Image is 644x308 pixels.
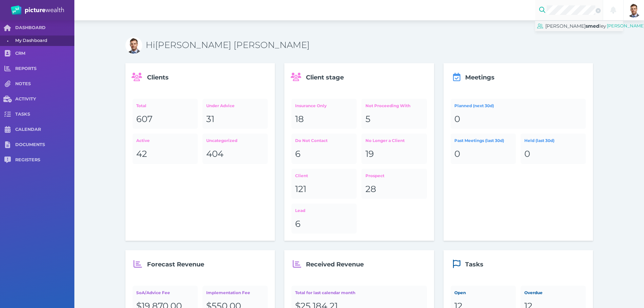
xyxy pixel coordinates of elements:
[365,114,423,125] div: 5
[295,290,355,295] span: Total for last calendar month
[295,218,353,230] div: 6
[524,138,554,143] span: Held (last 30d)
[15,157,74,163] span: REGISTERS
[206,114,264,125] div: 31
[365,173,384,178] span: Prospect
[524,148,582,160] div: 0
[206,103,235,108] span: Under Advice
[295,148,353,160] div: 6
[136,290,170,295] span: SoA/Advice Fee
[599,23,606,29] span: ley
[11,5,64,15] img: PW
[136,114,194,125] div: 607
[365,148,423,160] div: 19
[295,184,353,195] div: 121
[535,21,623,31] a: [PERSON_NAME]smedley[PERSON_NAME]
[15,81,74,87] span: NOTES
[15,96,74,102] span: ACTIVITY
[206,290,250,295] span: Implementation Fee
[136,103,146,108] span: Total
[295,173,308,178] span: Client
[545,23,586,29] span: [PERSON_NAME]
[15,51,74,56] span: CRM
[365,138,405,143] span: No Longer a Client
[586,23,599,29] span: smed
[146,40,593,51] h3: Hi [PERSON_NAME] [PERSON_NAME]
[206,148,264,160] div: 404
[454,290,466,295] span: Open
[15,66,74,72] span: REPORTS
[206,138,237,143] span: Uncategorized
[454,148,512,160] div: 0
[454,103,494,108] span: Planned (next 30d)
[125,37,142,54] img: Bradley David Bond
[15,25,74,31] span: DASHBOARD
[136,148,194,160] div: 42
[365,184,423,195] div: 28
[306,261,364,268] span: Received Revenue
[133,99,198,129] a: Total607
[15,112,74,117] span: TASKS
[15,127,74,133] span: CALENDAR
[454,114,582,125] div: 0
[295,103,327,108] span: Insurance Only
[147,74,169,81] span: Clients
[454,138,504,143] span: Past Meetings (last 30d)
[295,114,353,125] div: 18
[295,208,305,213] span: Lead
[306,74,344,81] span: Client stage
[15,35,72,46] span: My Dashboard
[626,3,641,18] img: Brad Bond
[465,74,495,81] span: Meetings
[524,290,543,295] span: Overdue
[365,103,410,108] span: Not Proceeding With
[465,261,483,268] span: Tasks
[451,99,586,129] a: Planned (next 30d)0
[136,138,150,143] span: Active
[451,134,516,164] a: Past Meetings (last 30d)0
[595,7,601,13] button: Clear
[295,138,328,143] span: Do Not Contact
[202,99,268,129] a: Under Advice31
[521,134,586,164] a: Held (last 30d)0
[15,142,74,148] span: DOCUMENTS
[133,134,198,164] a: Active42
[147,261,204,268] span: Forecast Revenue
